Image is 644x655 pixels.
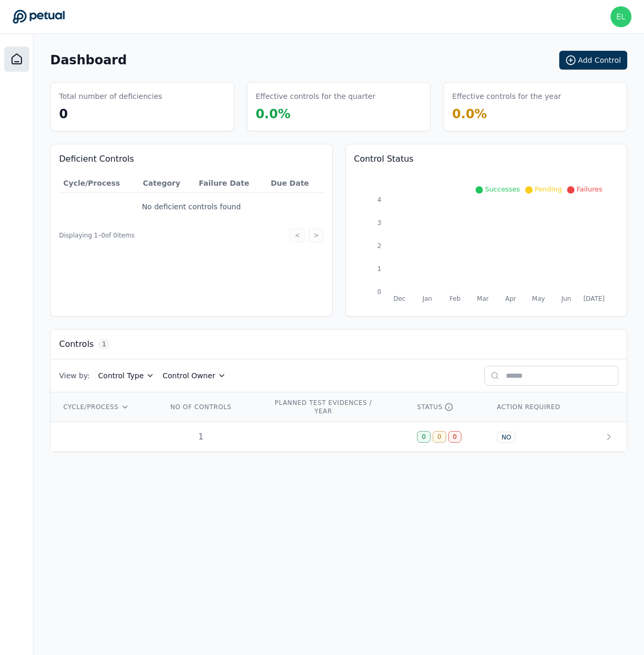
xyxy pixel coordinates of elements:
button: Add Control [559,51,627,70]
tspan: Apr [505,295,516,302]
span: 0 [59,107,68,121]
h3: Deficient Controls [59,153,324,165]
button: > [309,229,323,242]
button: Control Type [98,370,154,381]
a: Go to Dashboard [13,9,65,24]
tspan: 0 [377,288,381,296]
h3: Control Status [354,153,619,165]
img: eliot+reddit@petual.ai [611,6,631,27]
tspan: Jan [422,295,432,302]
h3: Controls [59,338,94,351]
span: Failures [577,185,603,193]
th: Failure Date [195,174,266,193]
tspan: 3 [377,219,381,227]
tspan: Mar [477,295,489,302]
th: ACTION REQUIRED [484,392,586,422]
span: View by: [59,370,90,381]
h1: Dashboard [50,52,127,69]
tspan: Dec [393,295,405,302]
div: STATUS [417,403,471,411]
div: 0 [417,431,431,443]
div: CYCLE/PROCESS [63,403,142,411]
span: 0.0 % [452,107,487,121]
div: 1 [167,431,234,443]
th: Due Date [266,174,323,193]
a: Dashboard [4,47,29,72]
th: Cycle/Process [59,174,139,193]
tspan: 4 [377,196,381,204]
td: No deficient controls found [59,193,324,221]
span: Successes [485,185,520,193]
tspan: [DATE] [583,295,605,302]
div: 0 [448,431,462,443]
span: Displaying 1– 0 of 0 items [59,231,134,240]
tspan: 2 [377,242,381,250]
tspan: Jun [560,295,571,302]
button: Control Owner [163,370,226,381]
span: 1 [98,339,110,349]
th: Category [139,174,195,193]
div: 0 [433,431,446,443]
div: PLANNED TEST EVIDENCES / YEAR [273,399,374,415]
span: 0.0 % [256,107,291,121]
tspan: Feb [449,295,460,302]
h3: Effective controls for the quarter [256,91,376,101]
tspan: 1 [377,265,381,273]
button: < [290,229,304,242]
div: NO OF CONTROLS [167,403,234,411]
div: NO [497,432,516,443]
span: Pending [535,185,562,193]
h3: Effective controls for the year [452,91,561,101]
h3: Total number of deficiencies [59,91,162,101]
tspan: May [532,295,545,302]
